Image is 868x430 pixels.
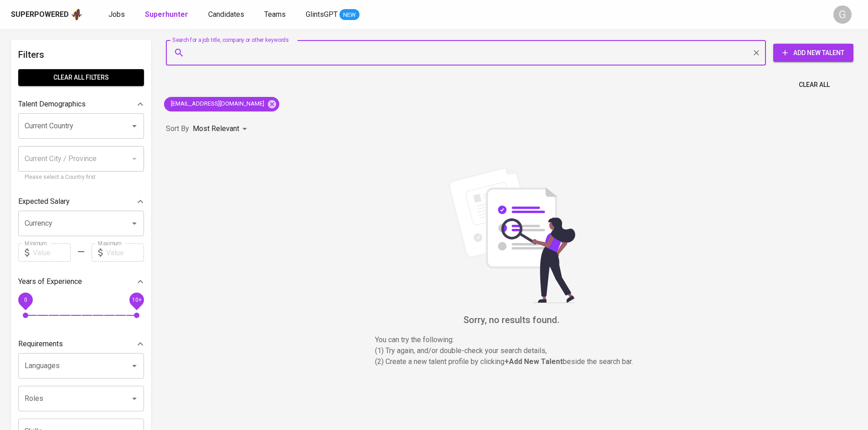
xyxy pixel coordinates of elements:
[24,297,27,303] span: 0
[193,123,239,134] p: Most Relevant
[833,5,852,24] div: G
[208,10,244,19] span: Candidates
[773,44,853,62] button: Add New Talent
[166,123,189,134] p: Sort By
[18,69,144,86] button: Clear All filters
[18,276,82,287] p: Years of Experience
[264,10,286,19] span: Teams
[18,192,144,211] div: Expected Salary
[306,10,338,19] span: GlintsGPT
[18,99,86,110] p: Talent Demographics
[504,357,563,366] b: + Add New Talent
[18,95,144,113] div: Talent Demographics
[750,46,763,59] button: Clear
[33,243,71,262] input: Value
[106,243,144,262] input: Value
[11,8,83,21] a: Superpoweredapp logo
[375,345,648,356] p: (1) Try again, and/or double-check your search details,
[208,9,246,20] a: Candidates
[166,313,857,327] h6: Sorry, no results found.
[795,76,833,93] button: Clear All
[25,173,138,182] p: Please select a Country first
[375,356,648,367] p: (2) Create a new talent profile by clicking beside the search bar.
[375,334,648,345] p: You can try the following :
[18,339,63,349] p: Requirements
[145,9,190,20] a: Superhunter
[799,79,830,91] span: Clear All
[164,100,270,108] span: [EMAIL_ADDRESS][DOMAIN_NAME]
[11,10,69,20] div: Superpowered
[781,47,846,59] span: Add New Talent
[128,120,141,132] button: Open
[18,196,70,207] p: Expected Salary
[128,392,141,405] button: Open
[132,297,141,303] span: 10+
[128,217,141,230] button: Open
[128,359,141,372] button: Open
[339,10,360,20] span: NEW
[71,8,83,21] img: app logo
[108,9,127,20] a: Jobs
[145,10,188,19] b: Superhunter
[164,97,279,111] div: [EMAIL_ADDRESS][DOMAIN_NAME]
[264,9,288,20] a: Teams
[26,72,137,83] span: Clear All filters
[108,10,125,19] span: Jobs
[18,335,144,353] div: Requirements
[306,9,360,20] a: GlintsGPT NEW
[443,167,580,303] img: file_searching.svg
[18,273,144,291] div: Years of Experience
[18,47,144,62] h6: Filters
[193,121,250,137] div: Most Relevant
